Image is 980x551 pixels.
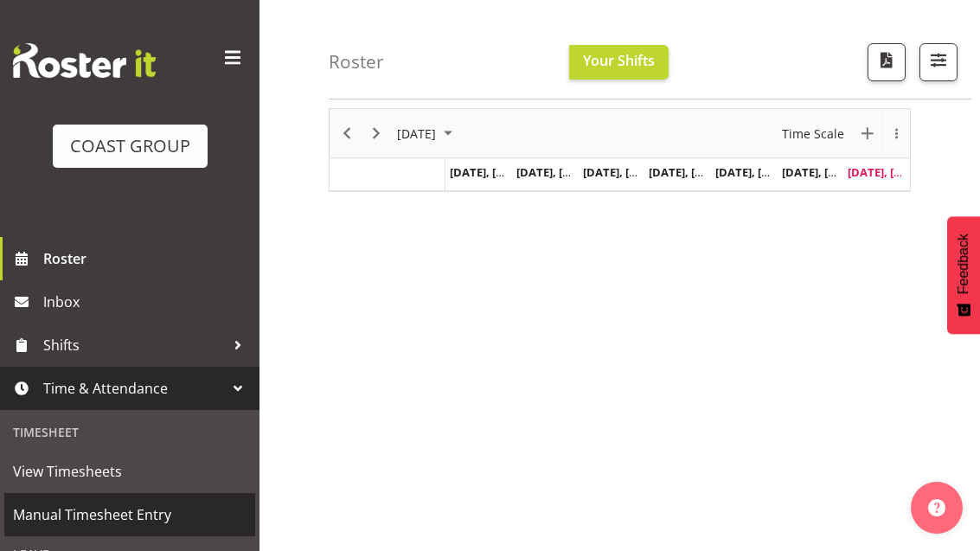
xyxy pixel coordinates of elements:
span: [DATE], [DATE] [450,164,528,180]
span: [DATE], [DATE] [848,164,926,180]
span: Feedback [956,234,971,294]
span: Inbox [43,289,251,315]
button: September 2025 [394,123,460,144]
div: COAST GROUP [70,133,190,159]
span: Your Shifts [583,51,655,70]
span: Shifts [43,332,225,358]
img: Rosterit website logo [13,43,156,78]
div: overflow [882,109,910,157]
a: Manual Timesheet Entry [4,493,255,536]
span: Time & Attendance [43,375,225,401]
button: Time Scale [779,123,848,144]
img: help-xxl-2.png [928,499,945,516]
span: Roster [43,246,251,272]
span: Manual Timesheet Entry [13,502,247,528]
a: View Timesheets [4,450,255,493]
button: Filter Shifts [919,43,958,81]
span: [DATE], [DATE] [516,164,595,180]
div: Next [362,109,391,157]
button: Next [365,123,388,144]
span: [DATE] [395,123,438,144]
span: View Timesheets [13,458,247,484]
span: [DATE], [DATE] [649,164,727,180]
div: Timesheet [4,414,255,450]
div: Timeline Week of September 7, 2025 [329,108,911,192]
button: Feedback - Show survey [947,216,980,334]
h4: Roster [329,52,384,72]
span: [DATE], [DATE] [782,164,861,180]
button: Download a PDF of the roster according to the set date range. [868,43,906,81]
span: [DATE], [DATE] [715,164,794,180]
button: Previous [336,123,359,144]
button: Your Shifts [569,45,669,80]
span: [DATE], [DATE] [583,164,662,180]
div: Previous [332,109,362,157]
button: New Event [856,123,880,144]
span: Time Scale [780,123,846,144]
